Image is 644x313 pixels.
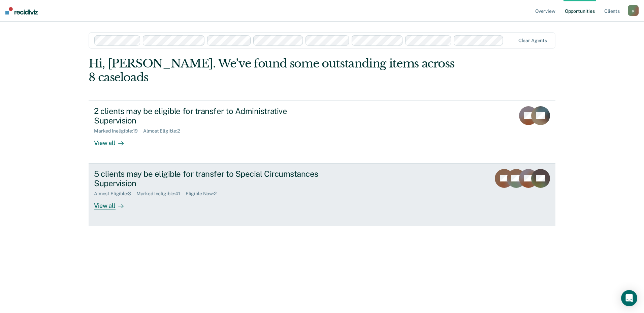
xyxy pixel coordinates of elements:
[518,38,547,44] div: Clear agents
[89,164,555,226] a: 5 clients may be eligible for transfer to Special Circumstances SupervisionAlmost Eligible:3Marke...
[136,191,186,197] div: Marked Ineligible : 41
[89,57,462,84] div: Hi, [PERSON_NAME]. We’ve found some outstanding items across 8 caseloads
[89,101,555,164] a: 2 clients may be eligible for transfer to Administrative SupervisionMarked Ineligible:19Almost El...
[186,191,222,197] div: Eligible Now : 2
[94,169,330,189] div: 5 clients may be eligible for transfer to Special Circumstances Supervision
[628,5,639,16] button: p
[94,106,330,126] div: 2 clients may be eligible for transfer to Administrative Supervision
[94,191,136,197] div: Almost Eligible : 3
[5,7,38,15] img: Recidiviz
[94,128,143,134] div: Marked Ineligible : 19
[94,134,132,147] div: View all
[94,197,132,210] div: View all
[621,290,637,306] div: Open Intercom Messenger
[143,128,185,134] div: Almost Eligible : 2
